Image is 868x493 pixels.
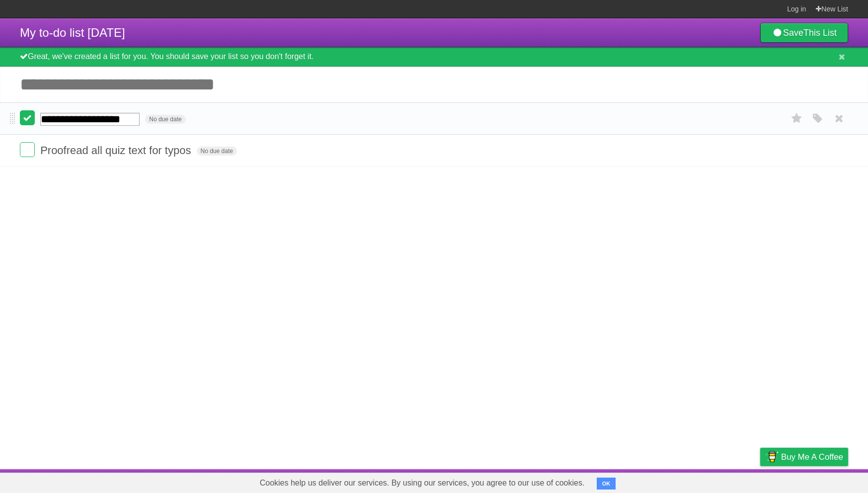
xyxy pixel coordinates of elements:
a: Buy me a coffee [760,448,848,466]
button: OK [597,478,616,490]
span: My to-do list [DATE] [20,26,125,39]
label: Star task [788,110,806,127]
a: Terms [713,472,735,491]
span: No due date [197,147,237,156]
label: Done [20,110,35,125]
a: Privacy [747,472,773,491]
b: This List [803,28,837,38]
a: SaveThis List [760,23,848,43]
span: Buy me a coffee [781,448,843,466]
span: No due date [145,115,185,124]
a: About [628,472,649,491]
span: Proofread all quiz text for typos [40,144,193,157]
a: Developers [661,472,701,491]
label: Done [20,142,35,157]
span: Cookies help us deliver our services. By using our services, you agree to our use of cookies. [250,473,595,493]
img: Buy me a coffee [765,448,779,465]
a: Suggest a feature [786,472,848,491]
